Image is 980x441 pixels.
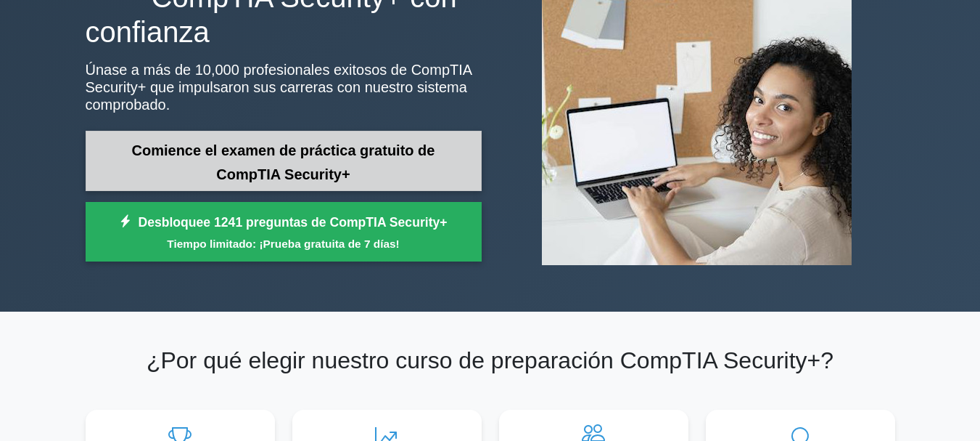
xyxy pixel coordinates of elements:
font: Desbloquee 1241 preguntas de CompTIA Security+ [138,215,447,230]
font: Tiempo limitado: ¡Prueba gratuita de 7 días! [167,238,399,250]
a: Comience el examen de práctica gratuito de CompTIA Security+ [86,131,482,191]
a: Desbloquee 1241 preguntas de CompTIA Security+Tiempo limitado: ¡Prueba gratuita de 7 días! [86,202,482,261]
font: Comience el examen de práctica gratuito de CompTIA Security+ [132,142,435,182]
font: ¿Por qué elegir nuestro curso de preparación CompTIA Security+? [147,347,833,373]
font: Únase a más de 10,000 profesionales exitosos de CompTIA Security+ que impulsaron sus carreras con... [86,62,472,113]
